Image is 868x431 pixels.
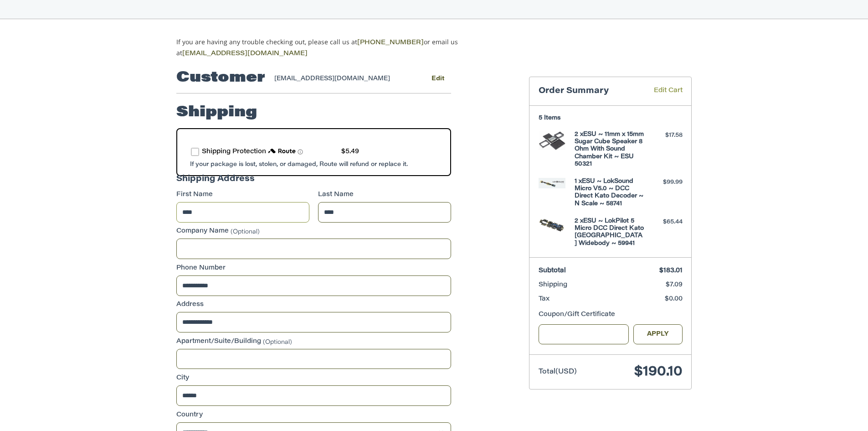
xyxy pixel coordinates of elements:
input: Gift Certificate or Coupon Code [539,324,629,345]
button: Apply [633,324,683,345]
span: Learn more [298,149,303,155]
label: Company Name [176,227,451,236]
span: Shipping [539,282,567,288]
div: route shipping protection selector element [191,143,437,161]
span: Subtotal [539,268,566,274]
label: City [176,374,451,383]
div: $99.99 [647,178,683,187]
h2: Customer [176,69,265,87]
span: Tax [539,296,550,302]
small: (Optional) [231,229,260,235]
span: $183.01 [659,268,683,274]
label: Phone Number [176,264,451,273]
div: Coupon/Gift Certificate [539,310,683,320]
label: Last Name [318,190,451,200]
h4: 2 x ESU ~ 11mm x 15mm Sugar Cube Speaker 8 Ohm With Sound Chamber Kit ~ ESU 50321 [575,131,644,168]
h3: 5 Items [539,114,683,122]
label: Country [176,410,451,420]
h4: 2 x ESU ~ LokPilot 5 Micro DCC Direct Kato [GEOGRAPHIC_DATA] Widebody ~ 59941 [575,218,644,247]
h3: Order Summary [539,86,641,97]
a: Edit Cart [641,86,683,97]
span: If your package is lost, stolen, or damaged, Route will refund or replace it. [190,161,408,167]
span: $0.00 [665,296,683,302]
div: [EMAIL_ADDRESS][DOMAIN_NAME] [274,74,407,83]
span: $7.09 [666,282,683,288]
legend: Shipping Address [176,173,255,190]
span: $190.10 [634,365,683,379]
h4: 1 x ESU ~ LokSound Micro V5.0 ~ DCC Direct Kato Decoder ~ N Scale ~ 58741 [575,178,644,208]
div: $65.44 [647,218,683,227]
div: $17.58 [647,131,683,140]
h2: Shipping [176,104,257,122]
div: $5.49 [341,147,359,157]
a: [PHONE_NUMBER] [357,40,424,46]
label: First Name [176,190,309,200]
span: Shipping Protection [202,149,266,155]
p: If you are having any trouble checking out, please call us at or email us at [176,37,487,59]
span: Total (USD) [539,369,577,375]
button: Edit [424,72,451,85]
label: Address [176,300,451,310]
label: Apartment/Suite/Building [176,337,451,347]
small: (Optional) [263,339,292,345]
a: [EMAIL_ADDRESS][DOMAIN_NAME] [182,51,308,57]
